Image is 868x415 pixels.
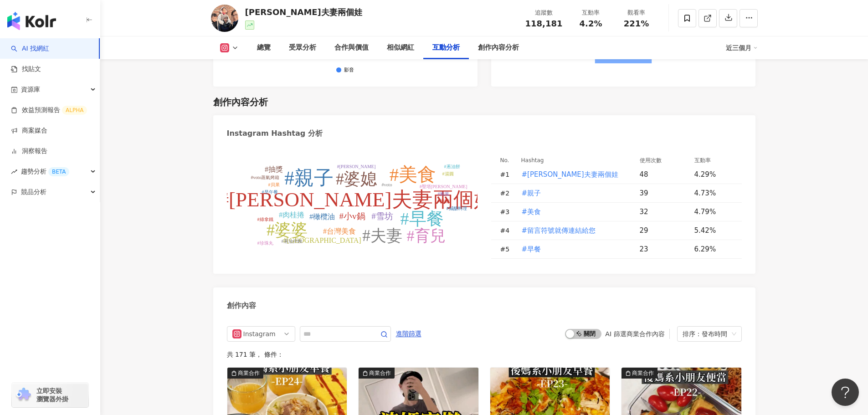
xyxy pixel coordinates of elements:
div: 39 [640,188,687,198]
tspan: #婆媳 [336,170,377,188]
div: 4.73% [694,188,733,198]
tspan: #voto蒸氣烤箱 [251,175,279,180]
tspan: #台灣美食 [323,227,356,235]
tspan: #橄欖油 [309,213,335,220]
tspan: #蔥油餅 [444,164,460,169]
div: 受眾分析 [289,42,316,53]
div: 近三個月 [726,41,758,55]
img: KOL Avatar [211,5,238,32]
tspan: #婆婆 [267,221,308,239]
tspan: #voto [381,182,392,187]
tspan: #雪坊 [371,211,393,221]
td: 4.73% [687,184,742,203]
a: searchAI 找網紅 [11,44,49,53]
tspan: #肉桂捲 [279,211,304,219]
td: #傑克夫妻兩個娃 [514,165,632,184]
a: chrome extension立即安裝 瀏覽器外掛 [12,383,88,407]
th: 使用次數 [632,155,687,165]
div: 互動率 [574,8,608,17]
div: 共 171 筆 ， 條件： [227,351,742,358]
div: 追蹤數 [525,8,563,17]
td: #美食 [514,203,632,221]
span: rise [11,169,17,175]
tspan: #美食 [389,164,436,185]
img: logo [7,12,56,30]
tspan: #[PERSON_NAME] [337,164,375,169]
span: 趨勢分析 [21,161,69,182]
button: 進階篩選 [395,326,422,341]
div: 商業合作 [369,369,391,378]
tspan: #夫妻 [362,227,402,245]
tspan: #小v鍋 [339,211,365,221]
span: 221% [624,19,649,28]
td: 4.29% [687,165,742,184]
div: 48 [640,169,687,179]
span: #美食 [522,207,541,217]
button: #[PERSON_NAME]夫妻兩個娃 [521,165,619,184]
th: No. [491,155,514,165]
span: 118,181 [525,19,563,28]
td: 5.42% [687,221,742,240]
span: 進階篩選 [396,327,421,341]
td: 6.29% [687,240,742,259]
a: 洞察報告 [11,147,47,156]
tspan: #湯圓 [442,171,453,176]
tspan: #[PERSON_NAME]夫妻兩個娃 [218,188,494,211]
a: 效益預測報告ALPHA [11,106,87,115]
div: 合作與價值 [334,42,369,53]
a: 找貼文 [11,65,41,74]
div: 6.29% [694,244,733,254]
div: 29 [640,225,687,236]
div: [PERSON_NAME]夫妻兩個娃 [245,6,362,18]
div: Instagram Hashtag 分析 [227,128,323,138]
span: #早餐 [522,244,541,254]
div: 創作內容分析 [213,96,268,108]
div: # 3 [500,207,514,217]
tspan: #泡麵 [437,199,449,204]
span: 4.2% [580,19,602,28]
tspan: #聖塔[PERSON_NAME] [419,184,467,189]
span: #留言符號就傳連結給您 [522,225,596,236]
span: 競品分析 [21,182,46,202]
div: 4.29% [694,169,733,179]
div: # 2 [500,188,514,198]
tspan: #綠拿鐵 [257,217,273,222]
tspan: #親子 [284,167,334,189]
button: #美食 [521,203,542,221]
iframe: Help Scout Beacon - Open [832,379,859,406]
tspan: #減醣料理 [446,206,467,211]
div: 排序：發布時間 [683,327,728,341]
tspan: #颱風 [437,191,449,196]
td: #親子 [514,184,632,203]
tspan: #貝果 [268,182,279,187]
button: #親子 [521,184,542,202]
div: BETA [48,167,69,176]
th: 互動率 [687,155,742,165]
div: 觀看率 [619,8,654,17]
div: 創作內容 [227,301,256,311]
div: 相似網紅 [387,42,414,53]
div: 總覽 [257,42,271,53]
div: 互動分析 [432,42,460,53]
tspan: #早餐 [400,209,443,228]
div: AI 篩選商業合作內容 [605,330,664,338]
span: #[PERSON_NAME]夫妻兩個娃 [522,169,618,179]
div: # 4 [500,225,514,236]
div: 4.79% [694,207,733,217]
tspan: #[GEOGRAPHIC_DATA] [283,236,361,244]
div: 商業合作 [238,369,260,378]
tspan: #蔥油拌麵 [281,239,302,244]
div: # 1 [500,169,514,179]
div: Instagram [243,327,273,341]
span: #親子 [522,188,541,198]
div: 23 [640,244,687,254]
td: #留言符號就傳連結給您 [514,221,632,240]
tspan: #早午餐 [262,190,277,195]
div: 創作內容分析 [478,42,519,53]
tspan: #育兒 [406,227,445,244]
div: 32 [640,207,687,217]
td: 4.79% [687,203,742,221]
button: #早餐 [521,240,542,258]
div: 5.42% [694,225,733,236]
button: #留言符號就傳連結給您 [521,221,596,240]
